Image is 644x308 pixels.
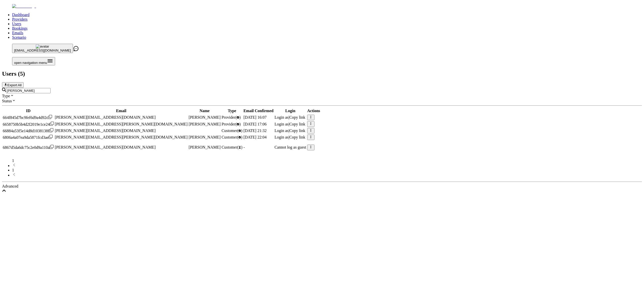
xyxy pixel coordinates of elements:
a: Bookings [12,26,27,30]
span: validated [222,115,241,119]
div: | [274,128,306,133]
div: | [274,115,306,120]
span: Advanced [2,184,18,188]
span: [DATE] 22:04 [244,135,267,139]
th: Login [274,108,306,113]
span: Copy link [289,122,305,126]
span: [PERSON_NAME] [189,115,221,119]
span: [PERSON_NAME] [189,135,221,139]
div: Status [2,98,642,103]
span: Customer ( ) [222,145,243,149]
div: Click to copy [3,128,54,133]
img: avatar [36,45,49,49]
div: Type [2,93,642,98]
span: [PERSON_NAME] [189,122,221,126]
th: ID [3,108,54,113]
a: Dashboard [12,13,29,17]
li: pagination item 1 active [12,168,642,172]
span: Login as [274,115,289,119]
span: [DATE] 17:06 [244,122,267,126]
span: [PERSON_NAME][EMAIL_ADDRESS][PERSON_NAME][DOMAIN_NAME] [55,122,188,126]
a: Scenario [12,35,26,39]
th: Email Confirmed [243,108,274,113]
span: Copy link [289,128,305,133]
a: Emails [12,31,23,35]
span: [PERSON_NAME][EMAIL_ADDRESS][DOMAIN_NAME] [55,128,156,133]
span: open navigation menu [14,61,47,65]
span: - [244,145,245,149]
span: [PERSON_NAME][EMAIL_ADDRESS][DOMAIN_NAME] [55,115,156,119]
a: Providers [12,17,27,21]
h2: Users ( 5 ) [2,70,642,77]
th: Name [188,108,221,113]
button: Export All [2,82,24,88]
span: Login as [274,128,289,133]
th: Actions [307,108,320,113]
span: validated [222,122,241,126]
div: Click to copy [3,145,54,150]
button: Open menu [12,57,55,65]
th: Type [221,108,243,113]
div: | [274,135,306,140]
span: Login as [274,122,289,126]
li: previous page button [12,163,642,168]
div: Click to copy [3,115,54,120]
span: Copy link [289,135,305,139]
span: validated [222,128,243,133]
div: Click to copy [3,122,54,127]
span: [EMAIL_ADDRESS][DOMAIN_NAME] [14,49,71,52]
button: avatar[EMAIL_ADDRESS][DOMAIN_NAME] [12,44,73,53]
th: Email [55,108,188,113]
span: Login as [274,135,289,139]
span: [DATE] 16:07 [244,115,267,119]
span: 1 [12,158,14,163]
span: Copy link [289,115,305,119]
span: validated [222,135,243,139]
span: [PERSON_NAME][EMAIL_ADDRESS][DOMAIN_NAME] [55,145,156,149]
span: [PERSON_NAME][EMAIL_ADDRESS][PERSON_NAME][DOMAIN_NAME] [55,135,188,139]
a: Users [12,22,21,26]
li: next page button [12,172,642,178]
span: [PERSON_NAME] [189,145,221,149]
div: | [274,122,306,126]
img: Fluum Logo [12,4,36,9]
input: Search by email [6,88,51,93]
span: [DATE] 21:32 [244,128,267,133]
div: Click to copy [3,135,54,140]
nav: pagination navigation [2,158,642,178]
p: Cannot log as guest [274,145,306,150]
